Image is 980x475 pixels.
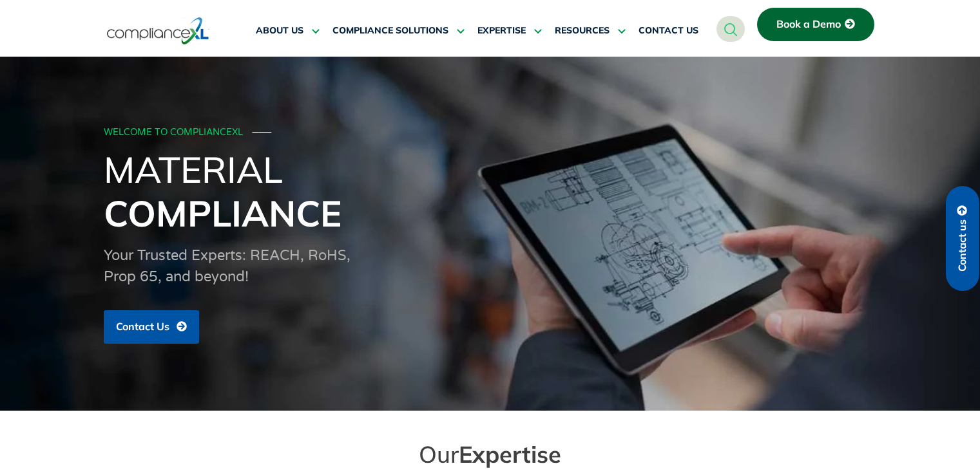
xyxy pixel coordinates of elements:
h2: Our [130,440,851,469]
span: CONTACT US [639,25,698,37]
a: COMPLIANCE SOLUTIONS [332,15,465,46]
a: CONTACT US [639,15,698,46]
span: Contact us [957,219,968,272]
a: EXPERTISE [477,15,542,46]
span: COMPLIANCE SOLUTIONS [332,25,448,37]
div: WELCOME TO COMPLIANCEXL [104,127,873,138]
h1: Material [104,147,877,235]
span: RESOURCES [555,25,610,37]
a: navsearch-button [716,16,745,42]
span: ─── [253,127,272,138]
span: Book a Demo [776,19,841,30]
a: Book a Demo [757,8,874,41]
img: logo-one.svg [107,16,209,46]
a: ABOUT US [256,15,320,46]
span: ABOUT US [256,25,303,37]
span: Your Trusted Experts: REACH, RoHS, Prop 65, and beyond! [104,247,351,285]
a: Contact Us [104,310,199,344]
span: Expertise [459,440,561,469]
a: Contact us [946,186,979,291]
span: Contact Us [116,321,169,333]
a: RESOURCES [555,15,626,46]
span: EXPERTISE [477,25,526,37]
span: Compliance [104,191,341,236]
